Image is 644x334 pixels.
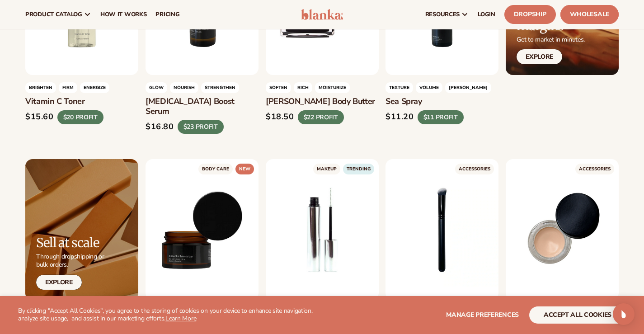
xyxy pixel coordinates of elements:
h3: [MEDICAL_DATA] boost serum [146,97,259,116]
div: $11.20 [385,112,414,122]
a: Learn More [165,314,196,323]
span: [PERSON_NAME] [445,82,491,93]
img: logo [301,9,343,20]
div: $18.50 [266,112,294,122]
span: product catalog [25,11,82,18]
a: Wholesale [560,5,619,24]
h3: Sea spray [385,97,498,107]
a: Explore [517,49,562,64]
div: $16.80 [146,122,174,132]
span: firm [59,82,77,93]
p: Get to market in minutes. [517,36,619,44]
span: moisturize [315,82,350,93]
div: $15.60 [25,112,54,122]
div: $20 PROFIT [57,110,103,124]
h2: High profit margins [517,5,619,33]
div: $11 PROFIT [418,110,464,124]
div: $22 PROFIT [297,110,343,124]
span: rich [294,82,312,93]
span: soften [266,82,291,93]
div: Open Intercom Messenger [613,303,635,325]
span: Manage preferences [446,310,519,319]
span: volume [416,82,442,93]
p: By clicking "Accept All Cookies", you agree to the storing of cookies on your device to enhance s... [18,307,334,323]
button: Manage preferences [446,306,519,324]
a: Explore [36,275,82,290]
span: resources [425,11,460,18]
span: LOGIN [478,11,495,18]
span: strengthen [201,82,239,93]
h3: Vitamin c toner [25,97,138,107]
span: Texture [385,82,413,93]
span: nourish [170,82,198,93]
span: How It Works [100,11,147,18]
div: $23 PROFIT [177,120,223,134]
p: Through dropshipping or bulk orders. [36,253,104,269]
h3: [PERSON_NAME] body butter [266,97,379,107]
button: accept all cookies [529,306,626,324]
span: pricing [155,11,179,18]
a: Dropship [504,5,556,24]
span: glow [146,82,167,93]
h2: Sell at scale [36,236,104,250]
span: energize [80,82,109,93]
span: Brighten [25,82,56,93]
